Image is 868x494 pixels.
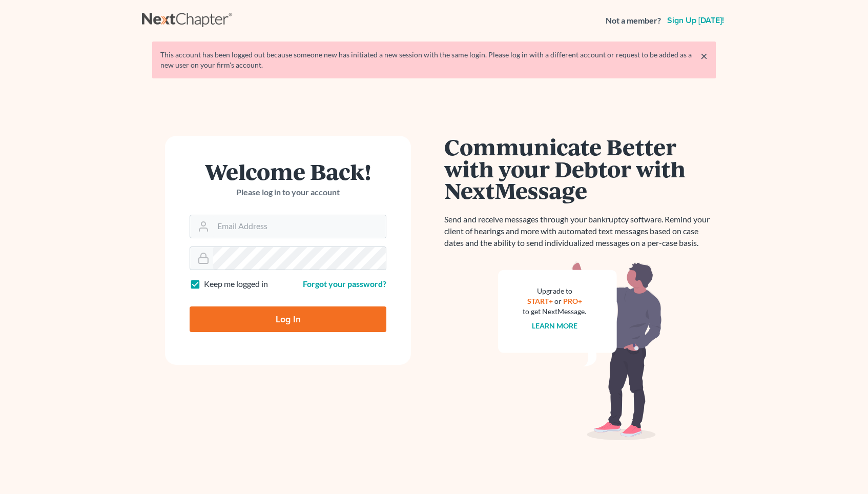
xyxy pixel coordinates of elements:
a: Forgot your password? [303,279,386,289]
strong: Not a member? [606,15,661,27]
label: Keep me logged in [204,278,268,290]
a: PRO+ [563,297,582,305]
div: to get NextMessage. [523,306,586,317]
h1: Welcome Back! [190,160,386,182]
a: × [700,50,708,62]
input: Log In [190,306,386,332]
span: or [554,297,562,305]
a: Learn more [532,321,577,330]
div: Upgrade to [523,286,586,296]
h1: Communicate Better with your Debtor with NextMessage [444,136,716,201]
a: START+ [527,297,553,305]
p: Please log in to your account [190,187,386,198]
img: nextmessage_bg-59042aed3d76b12b5cd301f8e5b87938c9018125f34e5fa2b7a6b67550977c72.svg [498,261,662,441]
p: Send and receive messages through your bankruptcy software. Remind your client of hearings and mo... [444,214,716,249]
a: Sign up [DATE]! [665,16,726,25]
div: This account has been logged out because someone new has initiated a new session with the same lo... [160,50,708,70]
input: Email Address [213,215,386,238]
